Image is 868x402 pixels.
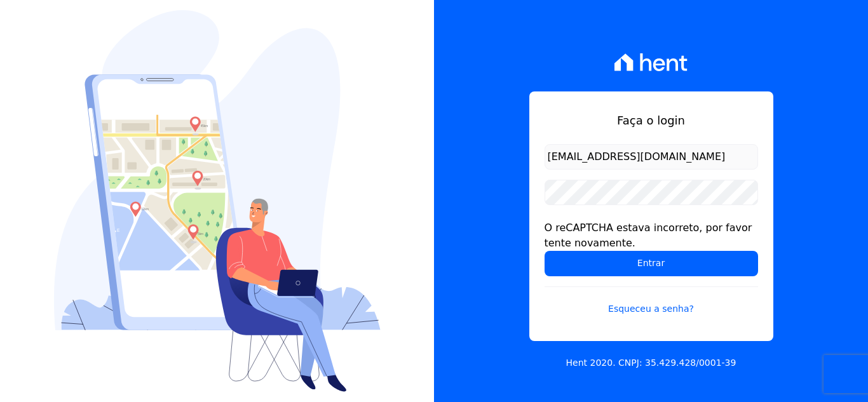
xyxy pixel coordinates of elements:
h1: Faça o login [545,112,758,129]
div: O reCAPTCHA estava incorreto, por favor tente novamente. [545,220,758,251]
input: Entrar [545,251,758,276]
a: Esqueceu a senha? [545,286,758,316]
p: Hent 2020. CNPJ: 35.429.428/0001-39 [566,356,736,370]
img: Login [54,10,381,392]
input: Email [545,144,758,170]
